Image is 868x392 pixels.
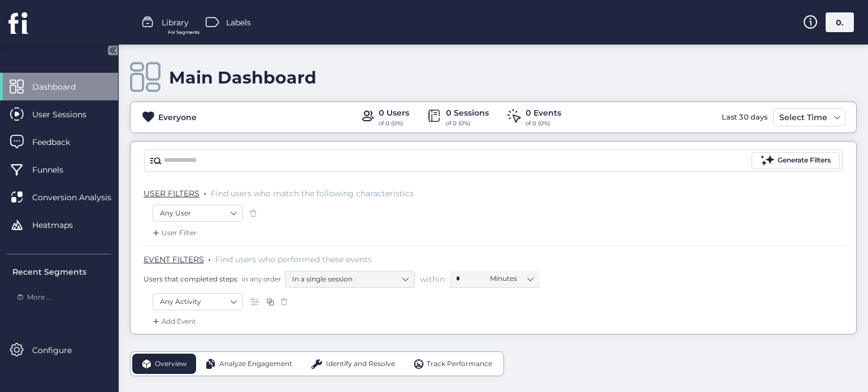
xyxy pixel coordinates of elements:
[219,359,292,369] span: Analyze Engagement
[169,67,316,88] div: Main Dashboard
[32,164,80,176] span: Funnels
[144,274,237,284] span: Users that completed steps
[292,271,407,288] nz-select-item: In a single session
[150,316,196,327] div: Add Event
[32,219,90,231] span: Heatmaps
[719,108,770,126] div: Last 30 days
[526,107,561,119] div: 0 Events
[160,205,236,222] nz-select-item: Any User
[32,136,87,148] span: Feedback
[162,16,189,29] span: Library
[168,29,199,36] span: For Segments
[778,155,831,166] div: Generate Filters
[144,254,204,265] span: EVENT FILTERS
[150,227,197,239] div: User Filter
[211,188,414,199] span: Find users who match the following characteristics
[446,119,489,128] div: of 0 (0%)
[12,266,111,278] div: Recent Segments
[32,108,103,121] span: User Sessions
[379,119,409,128] div: of 0 (0%)
[427,359,492,369] span: Track Performance
[32,344,89,356] span: Configure
[160,293,236,310] nz-select-item: Any Activity
[32,81,93,93] span: Dashboard
[776,111,830,124] div: Select Time
[209,252,211,263] span: .
[204,186,206,197] span: .
[826,12,854,32] div: 0.
[379,107,409,119] div: 0 Users
[158,111,197,124] div: Everyone
[155,359,187,369] span: Overview
[240,274,281,284] span: in any order
[526,119,561,128] div: of 0 (0%)
[446,107,489,119] div: 0 Sessions
[326,359,395,369] span: Identify and Resolve
[752,152,840,169] button: Generate Filters
[215,254,372,265] span: Find users who performed these events
[27,292,51,303] span: More ...
[32,191,128,204] span: Conversion Analysis
[420,274,445,285] span: within
[226,16,251,29] span: Labels
[144,188,199,199] span: USER FILTERS
[490,270,533,287] nz-select-item: Minutes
